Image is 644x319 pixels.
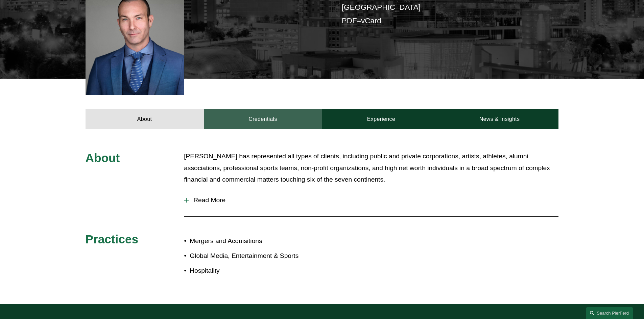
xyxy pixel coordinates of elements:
a: PDF [342,17,357,25]
a: Credentials [204,109,322,129]
p: [PERSON_NAME] has represented all types of clients, including public and private corporations, ar... [184,151,558,186]
span: Read More [189,196,558,204]
a: Search this site [586,307,633,319]
span: About [86,151,120,164]
button: Read More [184,191,558,209]
a: About [86,109,204,129]
span: Practices [86,233,139,246]
p: Global Media, Entertainment & Sports [190,250,322,262]
p: Mergers and Acquisitions [190,235,322,247]
a: News & Insights [440,109,558,129]
a: vCard [361,17,381,25]
a: Experience [322,109,440,129]
p: Hospitality [190,265,322,277]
